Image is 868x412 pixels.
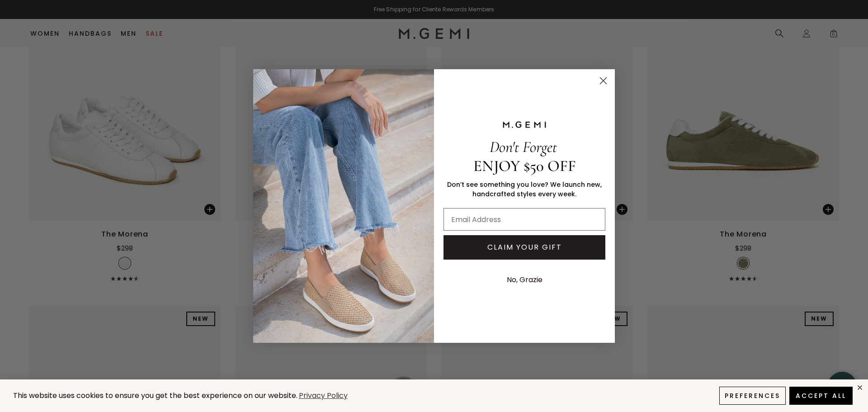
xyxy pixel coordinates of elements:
span: This website uses cookies to ensure you get the best experience on our website. [13,390,297,401]
button: Preferences [719,387,786,405]
button: Accept All [789,387,853,405]
input: Email Address [443,208,605,231]
span: Don't Forget [490,137,557,156]
a: Privacy Policy (opens in a new tab) [297,390,349,402]
button: No, Grazie [502,269,547,291]
img: M.GEMI [502,121,547,129]
button: CLAIM YOUR GIFT [443,235,605,260]
button: Close dialog [595,73,611,89]
div: close [856,384,863,391]
span: ENJOY $50 OFF [473,156,576,175]
span: Don’t see something you love? We launch new, handcrafted styles every week. [447,180,602,199]
img: M.Gemi [253,69,434,342]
